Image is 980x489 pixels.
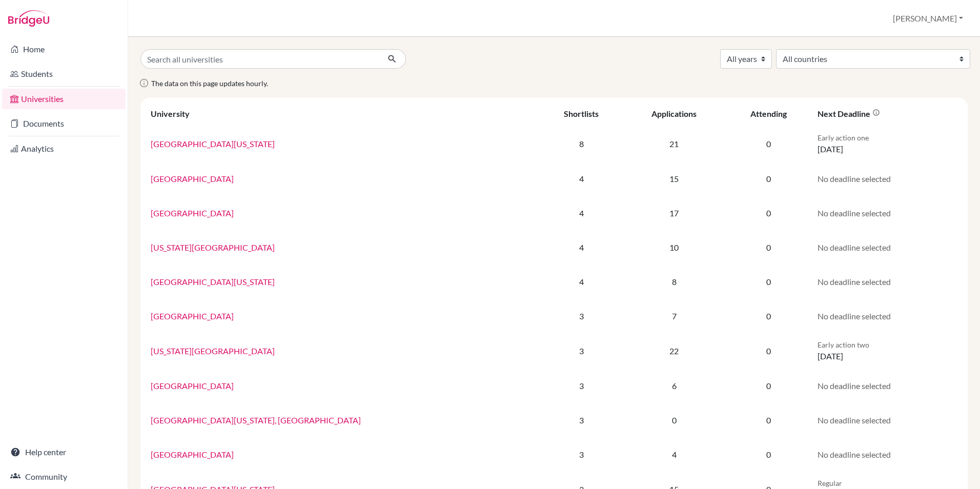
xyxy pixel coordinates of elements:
[725,369,812,403] td: 0
[725,299,812,333] td: 0
[564,109,599,118] div: Shortlists
[818,415,891,425] span: No deadline selected
[623,196,725,230] td: 17
[725,333,812,369] td: 0
[818,311,891,321] span: No deadline selected
[151,381,234,391] a: [GEOGRAPHIC_DATA]
[818,109,880,118] div: Next deadline
[540,299,623,333] td: 3
[151,415,361,425] a: [GEOGRAPHIC_DATA][US_STATE], [GEOGRAPHIC_DATA]
[2,39,126,59] a: Home
[2,64,126,84] a: Students
[151,450,234,459] a: [GEOGRAPHIC_DATA]
[2,466,126,487] a: Community
[818,242,891,252] span: No deadline selected
[818,132,957,143] p: Early action one
[818,208,891,218] span: No deadline selected
[540,403,623,437] td: 3
[818,277,891,287] span: No deadline selected
[725,161,812,196] td: 0
[623,230,725,264] td: 10
[818,381,891,391] span: No deadline selected
[151,242,275,252] a: [US_STATE][GEOGRAPHIC_DATA]
[8,10,49,27] img: Bridge-U
[725,264,812,299] td: 0
[818,478,957,488] p: Regular
[811,126,964,161] td: [DATE]
[623,403,725,437] td: 0
[2,89,126,109] a: Universities
[818,450,891,459] span: No deadline selected
[540,161,623,196] td: 4
[140,49,379,69] input: Search all universities
[145,101,540,126] th: University
[623,333,725,369] td: 22
[540,333,623,369] td: 3
[623,299,725,333] td: 7
[623,126,725,161] td: 21
[151,79,268,88] span: The data on this page updates hourly.
[540,437,623,472] td: 3
[151,174,234,184] a: [GEOGRAPHIC_DATA]
[623,369,725,403] td: 6
[540,196,623,230] td: 4
[540,230,623,264] td: 4
[725,230,812,264] td: 0
[818,174,891,184] span: No deadline selected
[623,161,725,196] td: 15
[725,403,812,437] td: 0
[811,333,964,369] td: [DATE]
[725,196,812,230] td: 0
[623,437,725,472] td: 4
[2,442,126,462] a: Help center
[2,138,126,159] a: Analytics
[151,311,234,321] a: [GEOGRAPHIC_DATA]
[151,208,234,218] a: [GEOGRAPHIC_DATA]
[151,277,275,287] a: [GEOGRAPHIC_DATA][US_STATE]
[151,139,275,149] a: [GEOGRAPHIC_DATA][US_STATE]
[540,126,623,161] td: 8
[818,339,957,350] p: Early action two
[2,113,126,134] a: Documents
[540,369,623,403] td: 3
[750,109,787,118] div: Attending
[725,437,812,472] td: 0
[725,126,812,161] td: 0
[623,264,725,299] td: 8
[151,346,275,356] a: [US_STATE][GEOGRAPHIC_DATA]
[651,109,697,118] div: Applications
[888,9,968,28] button: [PERSON_NAME]
[540,264,623,299] td: 4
